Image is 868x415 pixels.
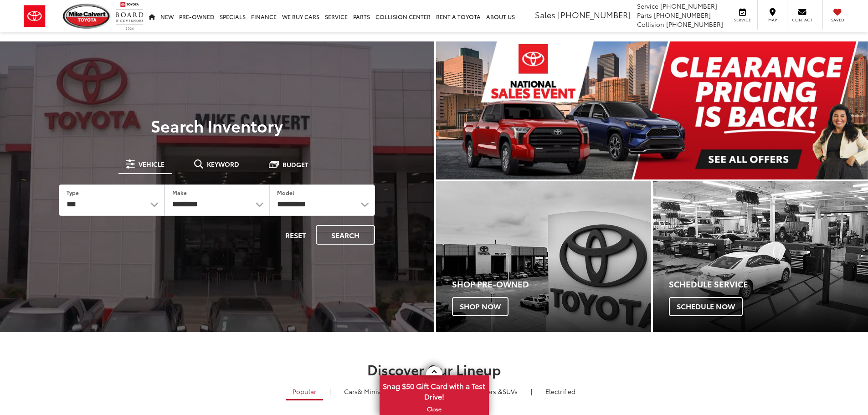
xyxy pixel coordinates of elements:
div: Toyota [436,181,651,332]
span: Service [637,1,658,10]
span: Shop Now [452,297,508,316]
h4: Schedule Service [669,280,868,289]
a: Cars [337,384,395,399]
h4: Shop Pre-Owned [452,280,651,289]
a: Electrified [539,384,582,399]
span: Saved [827,17,847,23]
h2: Discover Our Lineup [113,362,755,377]
span: Schedule Now [669,297,743,316]
a: Popular [286,384,323,400]
label: Type [67,189,79,196]
a: SUVs [456,384,524,399]
div: Toyota [653,181,868,332]
span: Service [732,17,753,23]
span: [PHONE_NUMBER] [558,9,631,20]
button: Reset [277,225,314,245]
span: Parts [637,10,652,20]
span: [PHONE_NUMBER] [654,10,711,20]
li: | [327,387,333,396]
a: Shop Pre-Owned Shop Now [436,181,651,332]
span: Contact [792,17,812,23]
span: Keyword [207,161,239,167]
span: Budget [282,161,308,168]
label: Model [277,189,294,196]
span: Sales [535,9,555,20]
h3: Search Inventory [38,116,396,134]
span: Vehicle [139,161,164,167]
label: Make [172,189,187,196]
span: Collision [637,20,664,29]
li: | [529,387,534,396]
span: Snag $50 Gift Card with a Test Drive! [380,376,488,404]
span: [PHONE_NUMBER] [666,20,723,29]
span: Map [762,17,782,23]
img: Mike Calvert Toyota [63,4,111,29]
button: Search [316,225,375,245]
a: Schedule Service Schedule Now [653,181,868,332]
span: [PHONE_NUMBER] [660,1,717,10]
span: & Minivan [358,387,388,396]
